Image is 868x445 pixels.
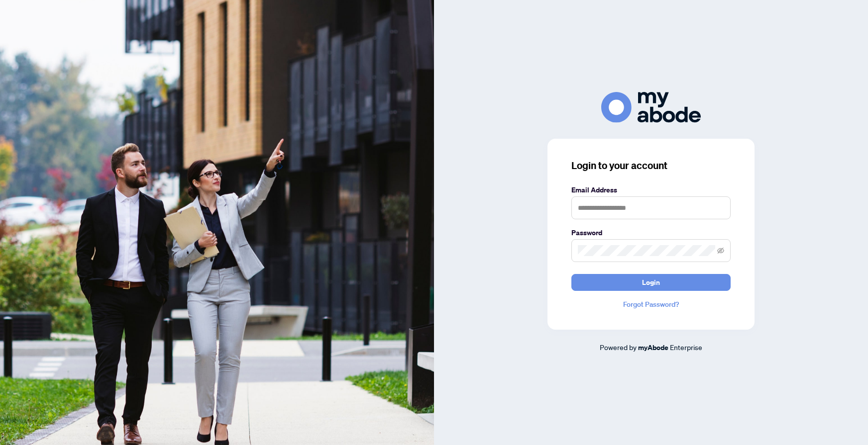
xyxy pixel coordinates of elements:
span: Login [642,274,660,290]
span: eye-invisible [717,247,724,254]
a: myAbode [638,342,668,353]
button: Login [571,274,731,291]
span: Enterprise [670,343,702,352]
a: Forgot Password? [571,299,731,310]
img: ma-logo [601,92,701,122]
label: Email Address [571,184,731,195]
label: Password [571,227,731,238]
span: Powered by [600,343,637,352]
h3: Login to your account [571,159,731,173]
